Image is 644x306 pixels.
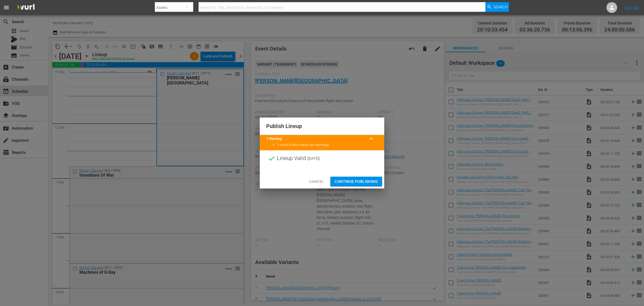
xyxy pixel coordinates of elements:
span: ( [DATE] ) [307,154,320,162]
title: 1 Warning [266,136,365,141]
li: 1 event in this lineup has warnings. [277,143,378,148]
div: Lineup Valid [260,150,384,166]
span: keyboard_arrow_up [368,136,375,142]
span: Cancel [309,178,324,185]
img: ans4CAIJ8jUAAAAAAAAAAAAAAAAAAAAAAAAgQb4GAAAAAAAAAAAAAAAAAAAAAAAAJMjXAAAAAAAAAAAAAAAAAAAAAAAAgAT5G... [13,1,39,14]
button: Continue Publishing [330,177,382,187]
button: keyboard_arrow_up [365,132,378,145]
a: Sign Out [625,5,639,10]
h2: Publish Lineup [266,122,378,130]
button: Cancel [305,177,328,187]
span: menu [3,4,10,11]
span: Search [493,2,508,12]
span: Continue Publishing [335,178,378,185]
